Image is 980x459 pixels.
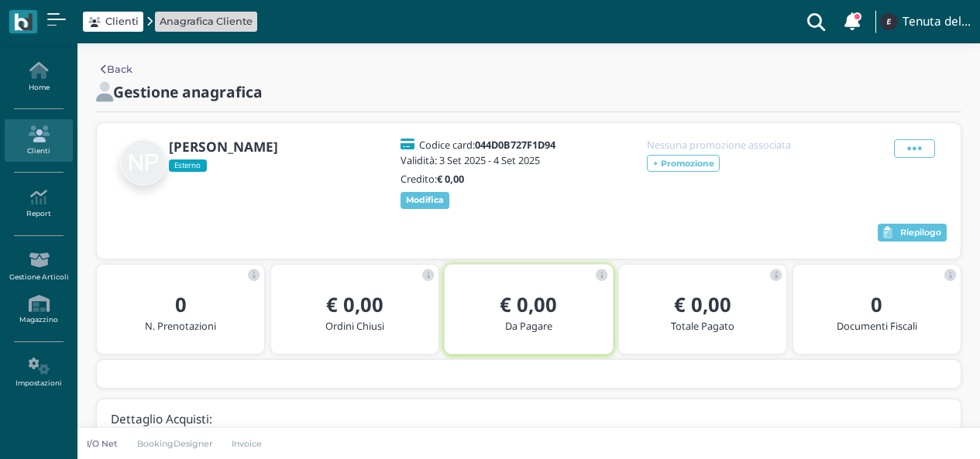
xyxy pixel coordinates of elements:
[5,289,72,331] a: Magazzino
[5,245,72,288] a: Gestione Articoli
[806,320,948,331] h5: Documenti Fiscali
[878,3,971,40] a: ... Tenuta del Barco
[222,437,273,450] a: Invoice
[88,14,139,29] a: Clienti
[14,13,32,31] img: logo
[5,119,72,162] a: Clienti
[631,320,774,331] h5: Totale Pagato
[105,14,139,29] span: Clienti
[457,320,600,331] h5: Da Pagare
[674,291,731,318] b: € 0,00
[5,183,72,225] a: Report
[169,159,207,172] span: Esterno
[903,15,971,29] h4: Tenuta del Barco
[475,138,555,152] b: 044D0B727F1D94
[175,291,187,318] b: 0
[169,138,278,156] b: [PERSON_NAME]
[500,291,557,318] b: € 0,00
[101,62,132,77] a: Back
[880,13,897,30] img: ...
[401,173,563,184] h5: Credito:
[647,139,810,150] h5: Nessuna promozione associata
[437,172,464,186] b: € 0,00
[284,320,426,331] h5: Ordini Chiusi
[160,14,253,29] a: Anagrafica Cliente
[870,411,967,446] iframe: Help widget launcher
[111,413,212,426] h4: Dettaglio Acquisti:
[419,139,555,150] h5: Codice card:
[87,437,118,450] p: I/O Net
[5,56,72,98] a: Home
[5,351,72,394] a: Impostazioni
[878,224,947,242] button: Riepilogo
[401,155,563,166] h5: Validità: 3 Set 2025 - 4 Set 2025
[113,84,263,100] h2: Gestione anagrafica
[109,320,252,331] h5: N. Prenotazioni
[326,291,383,318] b: € 0,00
[127,437,222,450] a: BookingDesigner
[900,228,941,238] span: Riepilogo
[120,139,167,186] img: null petra cout
[871,291,882,318] b: 0
[653,158,714,169] b: + Promozione
[406,194,444,205] b: Modifica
